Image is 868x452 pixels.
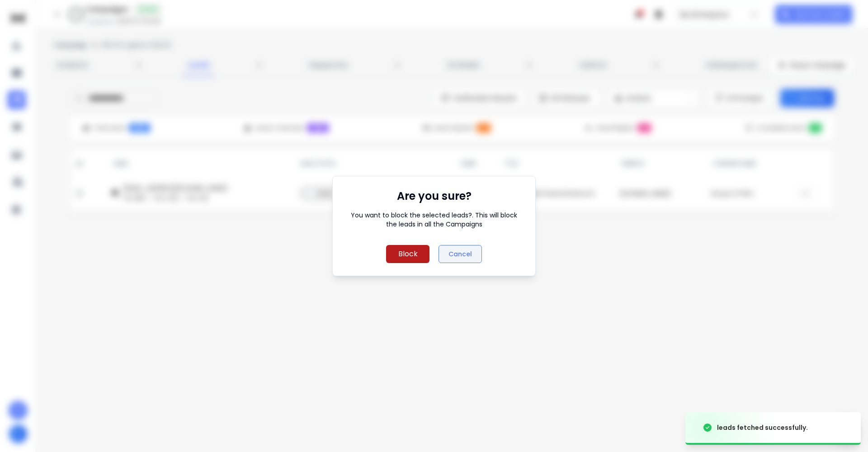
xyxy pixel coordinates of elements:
button: Block [386,245,429,263]
p: You want to block the selected leads?. This will block the leads in all the Campaigns [345,211,523,229]
h1: Are you sure? [397,189,472,203]
div: leads fetched successfully. [717,423,808,432]
button: Cancel [439,245,482,263]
